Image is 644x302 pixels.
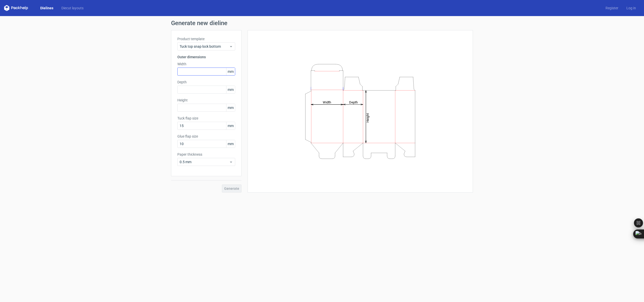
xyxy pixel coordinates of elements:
[180,159,229,164] span: 0.5 mm
[226,86,235,93] span: mm
[349,100,358,104] tspan: Depth
[36,6,57,11] a: Dielines
[366,113,370,122] tspan: Height
[177,36,235,41] label: Product template
[601,6,622,11] a: Register
[57,6,88,11] a: Diecut layouts
[226,68,235,75] span: mm
[177,62,235,67] label: Width
[171,20,473,26] h1: Generate new dieline
[177,80,235,85] label: Depth
[226,122,235,130] span: mm
[177,98,235,103] label: Height
[177,134,235,139] label: Glue flap size
[323,100,331,104] tspan: Width
[226,104,235,111] span: mm
[622,6,640,11] a: Log in
[180,44,229,49] span: Tuck top snap lock bottom
[177,152,235,157] label: Paper thickness
[177,54,235,59] h3: Outer dimensions
[177,116,235,121] label: Tuck flap size
[226,140,235,148] span: mm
